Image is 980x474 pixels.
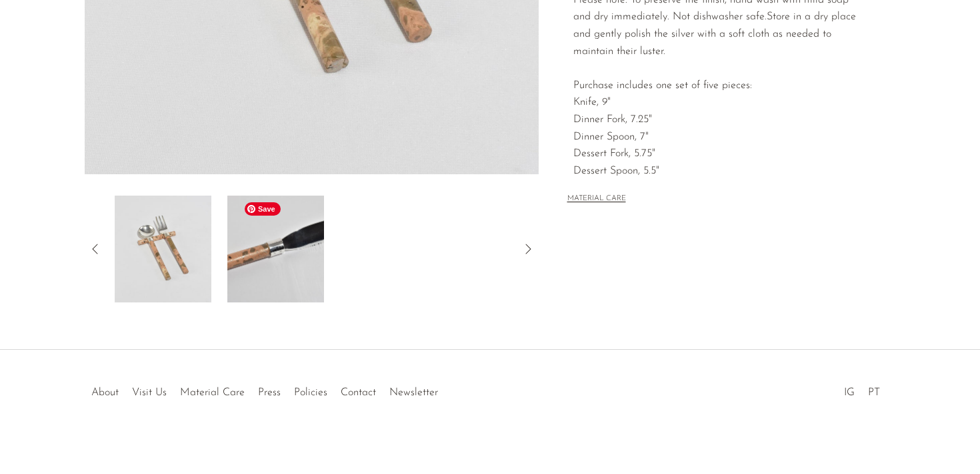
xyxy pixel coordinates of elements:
ul: Quick links [85,377,445,402]
a: Policies [294,387,327,398]
a: Contact [341,387,376,398]
a: PT [868,387,880,398]
a: Material Care [180,387,245,398]
a: IG [844,387,855,398]
img: Casa Cutlery Set in Leopardite [115,196,211,302]
span: Save [245,202,281,216]
img: Casa Cutlery Set in Leopardite [227,196,324,302]
a: Visit Us [132,387,167,398]
button: MATERIAL CARE [567,194,626,204]
ul: Social Medias [837,377,887,402]
a: About [91,387,119,398]
a: Press [258,387,281,398]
